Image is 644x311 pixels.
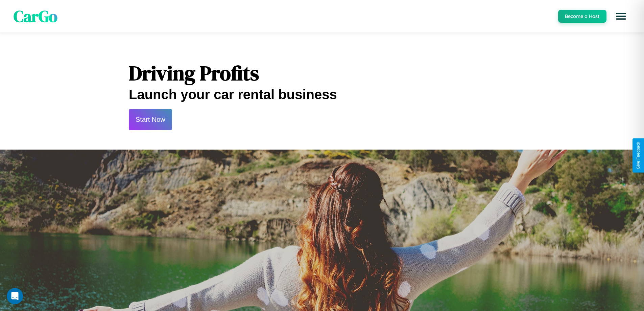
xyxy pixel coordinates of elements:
[129,109,172,130] button: Start Now
[7,288,23,304] div: Open Intercom Messenger
[636,142,641,169] div: Give Feedback
[129,87,515,102] h2: Launch your car rental business
[612,7,630,26] button: Open menu
[129,59,515,87] h1: Driving Profits
[558,10,606,23] button: Become a Host
[14,5,57,27] span: CarGo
